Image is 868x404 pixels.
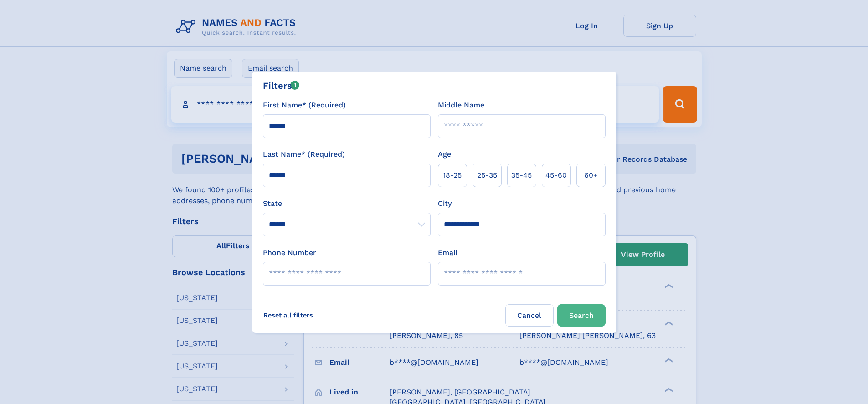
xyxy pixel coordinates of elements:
[438,198,452,209] label: City
[257,304,319,326] label: Reset all filters
[545,170,567,181] span: 45‑60
[584,170,598,181] span: 60+
[263,100,346,111] label: First Name* (Required)
[505,304,554,327] label: Cancel
[557,304,606,327] button: Search
[263,79,300,92] div: Filters
[438,247,457,258] label: Email
[263,247,316,258] label: Phone Number
[438,100,484,111] label: Middle Name
[511,170,532,181] span: 35‑45
[443,170,462,181] span: 18‑25
[477,170,497,181] span: 25‑35
[438,149,451,160] label: Age
[263,149,345,160] label: Last Name* (Required)
[263,198,431,209] label: State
